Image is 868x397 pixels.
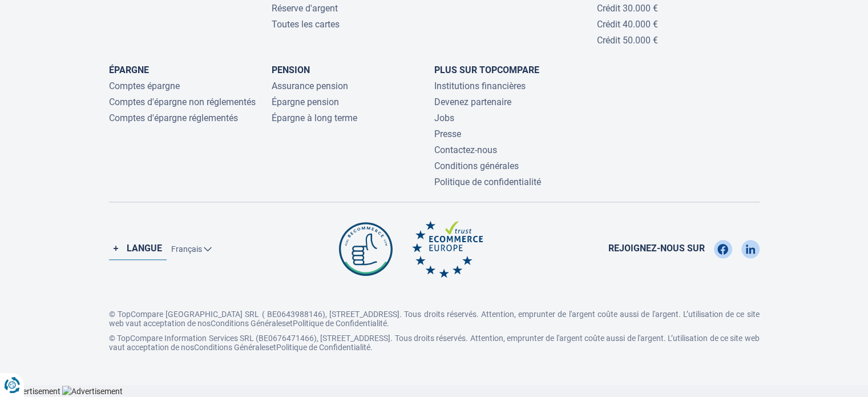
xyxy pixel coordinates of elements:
[109,300,760,328] p: © TopCompare [GEOGRAPHIC_DATA] SRL ( BE0643988146), [STREET_ADDRESS]. Tous droits réservés. Atten...
[412,220,482,278] img: Ecommerce Europe TopCompare
[434,161,519,171] a: Conditions générales
[434,177,541,187] a: Politique de confidentialité
[272,113,357,123] a: Épargne à long terme
[434,145,497,155] a: Contactez-nous
[276,343,370,352] a: Politique de Confidentialité
[597,19,658,30] a: Crédit 40.000 €
[597,3,658,14] a: Crédit 30.000 €
[62,386,123,397] img: Advertisement
[434,129,461,139] a: Presse
[434,81,526,91] a: Institutions financières
[272,19,340,30] a: Toutes les cartes
[211,319,286,328] a: Conditions Générales
[608,242,705,255] span: Rejoignez-nous sur
[109,238,167,260] label: Langue
[109,334,760,352] p: © TopCompare Information Services SRL (BE0676471466), [STREET_ADDRESS]. Tous droits réservés. Att...
[194,343,269,352] a: Conditions Générales
[597,35,658,46] a: Crédit 50.000 €
[109,97,256,107] a: Comptes d'épargne non réglementés
[109,113,238,123] a: Comptes d'épargne réglementés
[434,65,539,75] a: Plus sur TopCompare
[717,240,728,258] img: Facebook TopCompare
[109,65,149,75] a: Épargne
[746,240,755,258] img: LinkedIn TopCompare
[272,81,348,91] a: Assurance pension
[272,65,310,75] a: Pension
[337,220,395,278] img: Be commerce TopCompare
[434,97,511,107] a: Devenez partenaire
[293,319,387,328] a: Politique de Confidentialité
[272,97,339,107] a: Épargne pension
[272,3,338,14] a: Réserve d'argent
[434,113,454,123] a: Jobs
[109,81,180,91] a: Comptes épargne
